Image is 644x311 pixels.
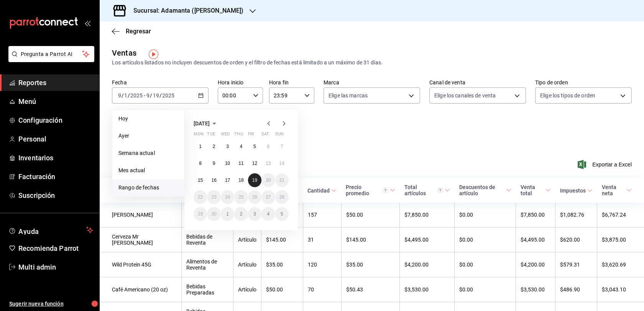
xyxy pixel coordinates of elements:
td: $50.00 [341,202,400,227]
abbr: September 17, 2025 [225,178,230,183]
td: Bebidas de Reventa [182,227,233,252]
span: Semana actual [118,149,178,157]
button: September 9, 2025 [207,156,220,170]
abbr: September 11, 2025 [238,161,243,166]
span: / [150,92,152,99]
td: $50.43 [341,277,400,302]
td: $6,767.24 [597,202,644,227]
span: Inventarios [18,153,93,163]
label: Fecha [112,80,209,85]
button: September 1, 2025 [194,140,207,153]
input: -- [146,92,150,99]
td: $0.00 [455,252,516,277]
button: October 3, 2025 [248,207,261,221]
span: Ayer [118,132,178,140]
button: September 29, 2025 [194,207,207,221]
button: September 15, 2025 [194,173,207,187]
button: September 21, 2025 [275,173,289,187]
label: Tipo de orden [535,80,632,85]
abbr: October 2, 2025 [240,211,243,217]
td: $4,200.00 [516,252,555,277]
abbr: September 20, 2025 [266,178,271,183]
span: Ayuda [18,225,83,235]
td: $486.90 [555,277,597,302]
label: Hora fin [269,80,314,85]
abbr: October 4, 2025 [267,211,269,217]
abbr: September 29, 2025 [198,211,203,217]
abbr: September 13, 2025 [266,161,271,166]
button: October 5, 2025 [275,207,289,221]
div: Descuentos de artículo [459,184,504,196]
abbr: September 8, 2025 [199,161,202,166]
td: $0.00 [455,227,516,252]
abbr: September 4, 2025 [240,144,243,149]
div: Cantidad [307,188,330,194]
div: Venta total [521,184,544,196]
button: September 7, 2025 [275,140,289,153]
span: Elige los canales de venta [434,92,496,99]
button: September 17, 2025 [221,173,234,187]
button: September 20, 2025 [261,173,275,187]
button: September 8, 2025 [194,156,207,170]
button: September 23, 2025 [207,190,220,204]
span: Elige las marcas [329,92,368,99]
abbr: September 6, 2025 [267,144,269,149]
div: Venta neta [602,184,625,196]
abbr: Thursday [234,132,243,140]
span: Exportar a Excel [579,160,632,169]
a: Pregunta a Parrot AI [5,56,94,64]
label: Marca [324,80,420,85]
abbr: September 7, 2025 [281,144,283,149]
button: September 6, 2025 [261,140,275,153]
span: Cantidad [307,188,337,194]
button: October 1, 2025 [221,207,234,221]
abbr: September 24, 2025 [225,194,230,200]
span: Mes actual [118,166,178,174]
td: Bebidas Preparadas [182,277,233,302]
td: $620.00 [555,227,597,252]
div: Precio promedio [346,184,388,196]
label: Canal de venta [429,80,526,85]
button: September 10, 2025 [221,156,234,170]
button: September 24, 2025 [221,190,234,204]
abbr: September 15, 2025 [198,178,203,183]
span: Regresar [126,28,151,35]
td: 157 [303,202,341,227]
div: Impuestos [560,188,586,194]
td: $1,082.76 [555,202,597,227]
abbr: September 28, 2025 [279,194,284,200]
span: - [144,92,145,99]
td: $35.00 [341,252,400,277]
button: September 5, 2025 [248,140,261,153]
button: October 2, 2025 [234,207,248,221]
input: ---- [162,92,175,99]
h3: Sucursal: Adamanta ([PERSON_NAME]) [127,6,243,15]
td: $579.31 [555,252,597,277]
img: Tooltip marker [149,49,158,59]
abbr: September 16, 2025 [211,178,216,183]
span: Venta total [521,184,551,196]
button: September 22, 2025 [194,190,207,204]
abbr: September 26, 2025 [252,194,257,200]
button: September 13, 2025 [261,156,275,170]
td: $50.00 [261,277,303,302]
abbr: September 1, 2025 [199,144,202,149]
abbr: September 18, 2025 [238,178,243,183]
button: September 28, 2025 [275,190,289,204]
td: Artículo [233,277,261,302]
td: $7,850.00 [516,202,555,227]
td: $145.00 [341,227,400,252]
abbr: September 21, 2025 [279,178,284,183]
span: Reportes [18,77,93,88]
td: $0.00 [455,277,516,302]
input: -- [124,92,128,99]
button: September 11, 2025 [234,156,248,170]
span: / [122,92,124,99]
span: Configuración [18,115,93,125]
span: Personal [18,134,93,144]
td: Artículo [233,227,261,252]
button: September 26, 2025 [248,190,261,204]
abbr: October 1, 2025 [226,211,229,217]
abbr: Tuesday [207,132,215,140]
